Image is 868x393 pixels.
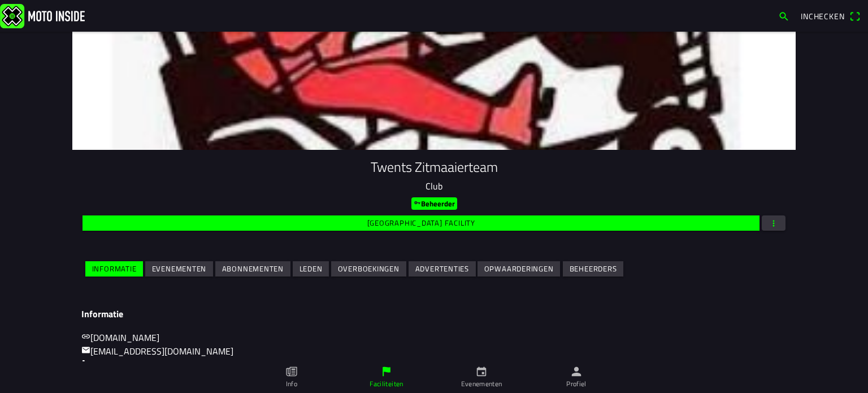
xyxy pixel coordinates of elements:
[570,365,583,378] ion-icon: person
[85,261,143,277] ion-button: Informatie
[81,179,787,193] p: Club
[414,199,421,206] ion-icon: key
[286,379,297,389] ion-label: Info
[331,261,406,277] ion-button: Overboekingen
[81,332,90,341] ion-icon: link
[293,261,329,277] ion-button: Leden
[215,261,290,277] ion-button: Abonnementen
[370,379,403,389] ion-label: Faciliteiten
[409,261,476,277] ion-button: Advertenties
[772,6,795,25] a: search
[81,346,90,355] ion-icon: mail
[563,261,623,277] ion-button: Beheerders
[380,365,393,378] ion-icon: flag
[81,358,147,372] a: call06- 28308260
[411,197,457,210] ion-badge: Beheerder
[81,309,787,319] h3: Informatie
[795,6,866,25] a: Incheckenqr scanner
[475,365,488,378] ion-icon: calendar
[81,359,90,368] ion-icon: call
[566,379,587,389] ion-label: Profiel
[81,344,233,358] a: mail[EMAIL_ADDRESS][DOMAIN_NAME]
[81,331,159,344] a: link[DOMAIN_NAME]
[801,10,845,22] span: Inchecken
[478,261,560,277] ion-button: Opwaarderingen
[285,365,298,378] ion-icon: paper
[81,159,787,175] h1: Twents Zitmaaierteam
[461,379,502,389] ion-label: Evenementen
[83,215,759,231] ion-button: [GEOGRAPHIC_DATA] facility
[145,261,213,277] ion-button: Evenementen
